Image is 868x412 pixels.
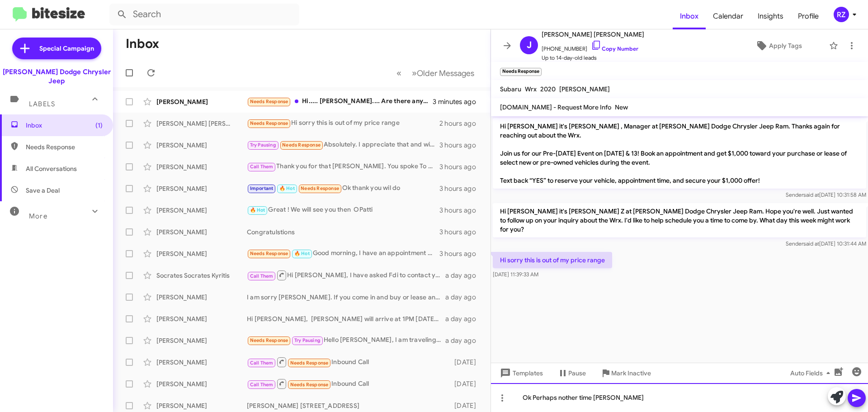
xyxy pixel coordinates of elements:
span: Save a Deal [26,186,60,195]
span: Sender [DATE] 10:31:58 AM [786,191,866,198]
div: Thank you for that [PERSON_NAME]. You spoke To [PERSON_NAME], so she is working with you. Thank y... [247,161,439,172]
button: Previous [391,64,407,82]
span: 🔥 Hot [279,185,295,191]
span: Subaru [500,85,521,93]
div: a day ago [445,314,483,323]
div: 3 hours ago [439,227,483,237]
div: [DATE] [450,358,483,367]
div: [PERSON_NAME] [PERSON_NAME] [156,119,247,128]
div: I am sorry [PERSON_NAME]. If you come in and buy or lease another a car I will give you The $500.... [247,293,445,302]
nav: Page navigation example [392,64,480,82]
div: a day ago [445,293,483,302]
div: Absolutely. I appreciate that and will work with you all. [247,140,439,150]
div: 3 hours ago [439,162,483,171]
span: [PERSON_NAME] [559,85,610,93]
span: Older Messages [417,68,474,78]
span: Call Them [250,164,274,170]
span: Try Pausing [250,142,276,148]
span: Up to 14-day-old leads [542,53,644,62]
span: Inbox [26,121,103,130]
input: Search [109,4,299,25]
div: Congratulstions [247,227,439,237]
button: Apply Tags [732,38,825,54]
div: Inbound Call [247,378,450,389]
div: 3 hours ago [439,249,483,258]
div: 2 hours ago [439,119,483,128]
button: Auto Fields [783,365,841,381]
button: Mark Inactive [593,365,658,381]
span: Insights [750,3,791,29]
span: Needs Response [282,142,321,148]
div: Hi..... [PERSON_NAME].... Are there any High Tide 4 door wranglers on the lot or in-transit ? [247,96,433,107]
p: Hi [PERSON_NAME] it's [PERSON_NAME] Z at [PERSON_NAME] Dodge Chrysler Jeep Ram. Hope you're well.... [493,203,866,237]
div: Good morning, I have an appointment with [PERSON_NAME] set for 4 [DATE]. We are approximately 75 ... [247,248,439,259]
span: « [396,67,401,79]
div: 3 hours ago [439,206,483,215]
div: [PERSON_NAME] [156,249,247,258]
div: [PERSON_NAME] [156,314,247,323]
span: Apply Tags [769,38,802,54]
span: » [412,67,417,79]
span: Call Them [250,273,274,279]
h1: Inbox [126,37,159,51]
p: Hi [PERSON_NAME] it's [PERSON_NAME] , Manager at [PERSON_NAME] Dodge Chrysler Jeep Ram. Thanks ag... [493,118,866,189]
span: 🔥 Hot [294,251,310,256]
span: Auto Fields [790,365,834,381]
span: said at [803,191,819,198]
span: Sender [DATE] 10:31:44 AM [786,240,866,247]
div: [PERSON_NAME] [156,293,247,302]
span: Needs Response [301,185,339,191]
div: Great ! We will see you then OPatti [247,205,439,215]
div: Ok thank you wil do [247,183,439,194]
button: Next [406,64,480,82]
div: [PERSON_NAME] [156,162,247,171]
a: Inbox [673,3,706,29]
div: RZ [834,7,849,22]
span: J [527,38,532,52]
button: Templates [491,365,550,381]
span: [PHONE_NUMBER] [542,40,644,53]
span: Wrx [525,85,537,93]
a: Calendar [706,3,750,29]
span: Labels [29,100,55,108]
small: Needs Response [500,68,542,76]
div: [PERSON_NAME] [156,97,247,106]
span: New [615,103,628,111]
div: [PERSON_NAME] [156,184,247,193]
span: Needs Response [250,337,288,343]
p: Hi sorry this is out of my price range [493,252,612,268]
span: 2020 [540,85,556,93]
div: 3 hours ago [439,141,483,150]
span: Important [250,185,274,191]
button: RZ [826,7,858,22]
span: (1) [95,121,103,130]
span: 🔥 Hot [250,207,265,213]
button: Pause [550,365,593,381]
div: [PERSON_NAME] [156,358,247,367]
div: Inbound Call [247,356,450,368]
div: Hi [PERSON_NAME], [PERSON_NAME] will arrive at 1PM [DATE]. Let me ask you a question. Are you pre... [247,314,445,323]
a: Copy Number [591,45,638,52]
span: Needs Response [290,382,329,388]
div: [PERSON_NAME] [156,227,247,237]
span: [PERSON_NAME] [PERSON_NAME] [542,29,644,40]
span: More [29,212,47,220]
span: Needs Response [26,142,103,152]
div: a day ago [445,336,483,345]
span: Templates [498,365,543,381]
div: 3 minutes ago [433,97,483,106]
span: said at [803,240,819,247]
span: Mark Inactive [611,365,651,381]
span: Needs Response [290,360,329,366]
span: Needs Response [250,120,288,126]
span: Pause [568,365,586,381]
div: [DATE] [450,401,483,410]
div: Ok Perhaps nother time [PERSON_NAME] [491,383,868,412]
a: Profile [791,3,826,29]
span: Special Campaign [39,44,94,53]
div: [PERSON_NAME] [156,206,247,215]
span: Call Them [250,360,274,366]
span: [DATE] 11:39:33 AM [493,271,538,278]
